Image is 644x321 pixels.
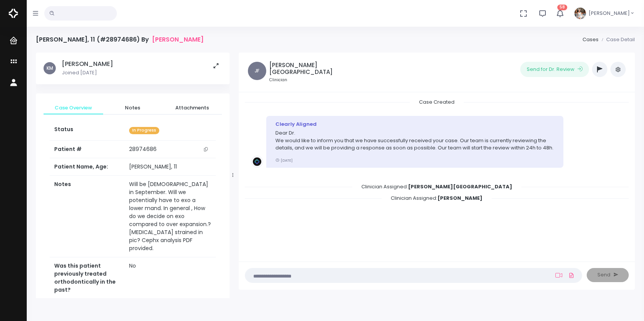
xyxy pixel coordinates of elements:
span: KM [44,62,56,74]
span: Case Overview [50,104,97,112]
div: scrollable content [36,53,230,298]
td: 28974686 [125,141,216,158]
h5: [PERSON_NAME] [62,60,113,68]
small: Clinician [269,77,368,83]
p: Joined [DATE] [62,69,113,77]
span: Case Created [410,96,464,108]
th: Patient # [50,140,125,158]
a: Add Files [567,268,576,282]
span: 58 [557,5,567,10]
th: Status [50,121,125,140]
th: Patient Name, Age: [50,158,125,176]
span: Attachments [168,104,216,112]
span: Clinician Assigned: [382,192,492,204]
p: Dear Dr. We would like to inform you that we have successfully received your case. Our team is cu... [275,129,555,152]
div: scrollable content [245,98,629,254]
h4: [PERSON_NAME], 11 (#28974686) By [36,36,204,43]
span: Clinician Assigned: [352,181,521,193]
td: No [125,257,216,299]
th: Was this patient previously treated orthodontically in the past? [50,257,125,299]
b: [PERSON_NAME][GEOGRAPHIC_DATA] [408,183,512,190]
td: Will be [DEMOGRAPHIC_DATA] in September. Will we potentially have to exo a lower mand. In general... [125,176,216,257]
a: Cases [583,36,599,43]
b: [PERSON_NAME] [437,194,482,202]
td: [PERSON_NAME], 11 [125,158,216,176]
img: Header Avatar [573,6,587,20]
li: Case Detail [599,36,635,43]
span: Notes [109,104,157,112]
img: Logo Horizontal [9,5,18,21]
a: Add Loom Video [554,272,564,278]
small: [DATE] [275,158,293,163]
th: Notes [50,176,125,257]
span: JF [248,62,266,80]
button: Send for Dr. Review [520,62,589,77]
a: [PERSON_NAME] [152,36,204,43]
span: In Progress [129,127,159,134]
span: [PERSON_NAME] [589,10,630,17]
div: Clearly Aligned [275,120,555,128]
h5: [PERSON_NAME][GEOGRAPHIC_DATA] [269,62,368,75]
